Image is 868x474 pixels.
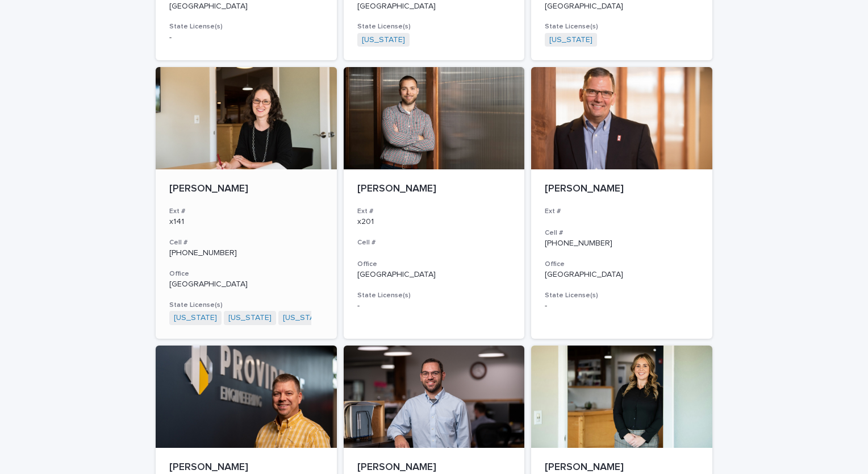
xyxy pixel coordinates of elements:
[357,270,511,280] p: [GEOGRAPHIC_DATA]
[357,291,511,300] h3: State License(s)
[344,67,525,339] a: [PERSON_NAME]Ext #x201Cell #Office[GEOGRAPHIC_DATA]State License(s)-
[545,228,699,238] h3: Cell #
[169,269,323,278] h3: Office
[169,22,323,31] h3: State License(s)
[169,207,323,216] h3: Ext #
[357,183,511,196] p: [PERSON_NAME]
[169,238,323,247] h3: Cell #
[545,207,699,216] h3: Ext #
[174,313,217,323] a: [US_STATE]
[545,270,699,280] p: [GEOGRAPHIC_DATA]
[545,22,699,31] h3: State License(s)
[357,22,511,31] h3: State License(s)
[357,461,511,474] p: [PERSON_NAME]
[357,238,511,247] h3: Cell #
[545,301,699,311] p: -
[169,2,323,11] p: [GEOGRAPHIC_DATA]
[545,183,699,196] p: [PERSON_NAME]
[169,218,184,226] a: x141
[545,291,699,300] h3: State License(s)
[283,313,326,323] a: [US_STATE]
[169,33,323,43] p: -
[549,35,592,45] a: [US_STATE]
[357,2,511,11] p: [GEOGRAPHIC_DATA]
[545,260,699,269] h3: Office
[228,313,272,323] a: [US_STATE]
[357,301,511,311] p: -
[545,239,612,247] a: [PHONE_NUMBER]
[357,218,374,226] a: x201
[357,207,511,216] h3: Ext #
[169,461,323,474] p: [PERSON_NAME]
[169,301,323,310] h3: State License(s)
[362,35,405,45] a: [US_STATE]
[169,249,237,257] a: [PHONE_NUMBER]
[545,2,699,11] p: [GEOGRAPHIC_DATA]
[531,67,712,339] a: [PERSON_NAME]Ext #Cell #[PHONE_NUMBER]Office[GEOGRAPHIC_DATA]State License(s)-
[545,461,699,474] p: [PERSON_NAME]
[156,67,337,339] a: [PERSON_NAME]Ext #x141Cell #[PHONE_NUMBER]Office[GEOGRAPHIC_DATA]State License(s)[US_STATE] [US_S...
[169,280,323,289] p: [GEOGRAPHIC_DATA]
[357,260,511,269] h3: Office
[169,183,323,196] p: [PERSON_NAME]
